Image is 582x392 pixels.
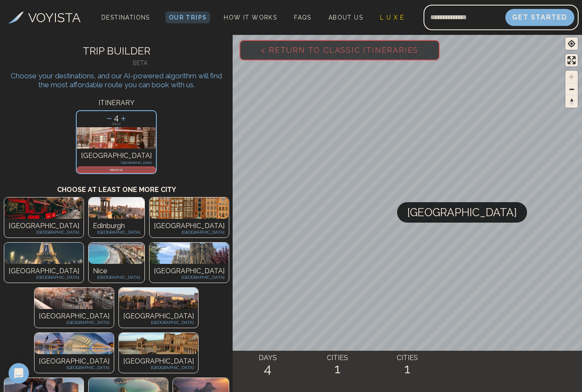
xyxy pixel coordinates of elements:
p: [GEOGRAPHIC_DATA] [154,229,225,235]
p: [GEOGRAPHIC_DATA] [123,356,194,366]
h3: VOYISTA [28,8,81,27]
button: Get Started [505,9,574,26]
p: [GEOGRAPHIC_DATA] [93,274,140,280]
p: [GEOGRAPHIC_DATA] [39,364,109,371]
p: [GEOGRAPHIC_DATA] [154,274,225,280]
span: L U X E [380,14,404,21]
img: Photo of undefined [35,333,114,354]
h3: Choose at least one more city [6,176,226,195]
span: 4 [114,112,119,123]
img: Voyista Logo [8,11,24,23]
p: [GEOGRAPHIC_DATA] [123,311,194,321]
a: L U X E [377,11,408,23]
h3: ITINERARY [6,98,226,108]
a: VOYISTA [8,8,81,27]
button: Enter fullscreen [565,54,578,66]
p: [GEOGRAPHIC_DATA] [9,221,79,231]
span: < Return to Classic Itineraries [247,32,432,68]
p: [GEOGRAPHIC_DATA] [39,311,109,321]
img: Photo of undefined [89,197,144,219]
h2: 1 [372,361,442,376]
img: Photo of undefined [150,197,229,219]
img: Photo of undefined [150,243,229,264]
button: Find my location [565,37,578,50]
span: Zoom out [565,83,578,95]
span: Our Trips [169,14,207,21]
a: About Us [325,11,366,23]
button: Zoom in [565,71,578,83]
span: Reset bearing to north [565,96,578,108]
p: [GEOGRAPHIC_DATA] [9,274,79,280]
p: REMOVE [78,167,155,172]
p: [GEOGRAPHIC_DATA] [123,319,194,326]
h4: CITIES [372,353,442,363]
p: Nice [93,266,140,276]
p: [GEOGRAPHIC_DATA] [93,229,140,235]
button: Reset bearing to north [565,95,578,108]
img: Photo of undefined [89,243,144,264]
h4: CITIES [303,353,372,363]
h2: TRIP BUILDER [6,43,226,59]
p: [GEOGRAPHIC_DATA] [39,356,109,366]
p: [GEOGRAPHIC_DATA] [9,229,79,235]
h4: DAYS [233,353,303,363]
canvas: Map [233,33,582,392]
p: [GEOGRAPHIC_DATA] [81,151,152,161]
img: Photo of undefined [119,288,198,309]
button: Zoom out [565,83,578,95]
img: Photo of undefined [4,243,84,264]
h2: 4 [233,361,303,376]
p: [GEOGRAPHIC_DATA] [39,319,109,326]
img: Photo of undefined [119,333,198,354]
img: Photo of london [77,127,156,149]
p: [GEOGRAPHIC_DATA] [154,221,225,231]
h4: BETA [54,59,226,67]
button: < Return to Classic Itineraries [239,40,440,60]
p: [GEOGRAPHIC_DATA] [9,266,79,276]
p: [GEOGRAPHIC_DATA] [123,364,194,371]
p: Edinburgh [93,221,140,231]
p: Choose your destinations, and our AI-powered algorithm will find the most affordable route you ca... [6,72,226,89]
span: About Us [328,14,363,21]
p: [GEOGRAPHIC_DATA] [154,266,225,276]
span: How It Works [224,14,277,21]
input: Email address [424,7,505,28]
a: Our Trips [165,11,210,23]
div: Open Intercom Messenger [9,363,29,383]
p: days [77,122,156,126]
p: [GEOGRAPHIC_DATA] [81,161,152,164]
span: Destinations [98,11,153,36]
img: Photo of undefined [35,288,114,309]
a: FAQs [291,11,315,23]
span: FAQs [294,14,311,21]
h2: 1 [303,361,372,376]
img: Photo of undefined [4,197,84,219]
span: [GEOGRAPHIC_DATA] [407,202,517,223]
a: How It Works [220,11,280,23]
